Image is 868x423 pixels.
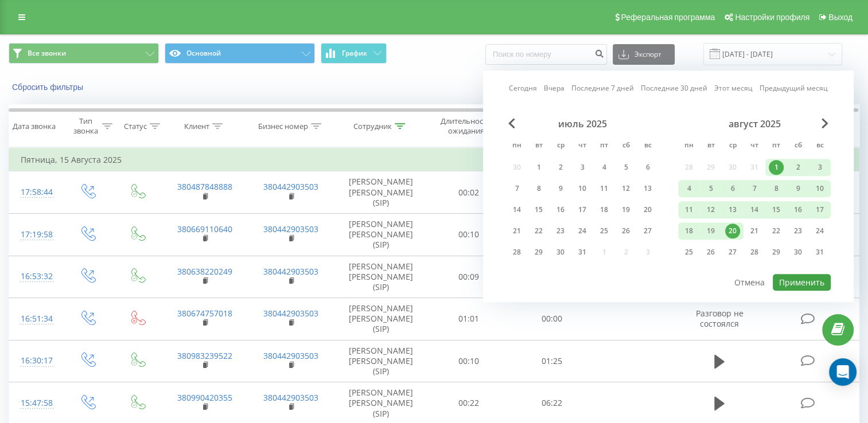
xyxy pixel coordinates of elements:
[571,180,593,197] div: чт 10 июля 2025 г.
[703,181,718,196] div: 5
[791,224,805,238] div: 23
[595,138,613,155] abbr: пятница
[618,160,633,175] div: 5
[787,180,809,197] div: сб 9 авг. 2025 г.
[124,122,147,131] div: Статус
[618,224,633,238] div: 26
[571,201,593,218] div: чт 17 июля 2025 г.
[768,138,785,155] abbr: пятница
[21,308,50,330] div: 16:51:34
[640,181,655,196] div: 13
[9,43,159,64] button: Все звонки
[528,244,550,261] div: вт 29 июля 2025 г.
[678,118,831,130] div: август 2025
[769,160,784,175] div: 1
[575,224,590,238] div: 24
[28,49,66,58] span: Все звонки
[553,181,568,196] div: 9
[177,308,232,319] a: 380674757018
[530,138,547,155] abbr: вторник
[571,159,593,176] div: чт 3 июля 2025 г.
[809,222,831,240] div: вс 24 авг. 2025 г.
[615,222,637,240] div: сб 26 июля 2025 г.
[550,201,571,218] div: ср 16 июля 2025 г.
[177,181,232,192] a: 380487848888
[593,201,615,218] div: пт 18 июля 2025 г.
[553,245,568,260] div: 30
[321,43,387,64] button: График
[682,181,696,196] div: 4
[765,180,787,197] div: пт 8 авг. 2025 г.
[528,159,550,176] div: вт 1 июля 2025 г.
[574,138,591,155] abbr: четверг
[747,224,762,238] div: 21
[9,82,89,92] button: Сбросить фильтры
[747,202,762,217] div: 14
[618,181,633,196] div: 12
[509,224,524,238] div: 21
[550,180,571,197] div: ср 9 июля 2025 г.
[544,83,565,94] a: Вчера
[427,298,511,340] td: 01:01
[787,222,809,240] div: сб 23 авг. 2025 г.
[553,224,568,238] div: 23
[21,392,50,414] div: 15:47:58
[680,138,698,155] abbr: понедельник
[531,224,546,238] div: 22
[700,222,722,240] div: вт 19 авг. 2025 г.
[640,202,655,217] div: 20
[812,224,827,238] div: 24
[811,138,828,155] abbr: воскресенье
[550,244,571,261] div: ср 30 июля 2025 г.
[613,44,675,65] button: Экспорт
[678,222,700,240] div: пн 18 авг. 2025 г.
[678,244,700,261] div: пн 25 авг. 2025 г.
[682,245,696,260] div: 25
[724,138,741,155] abbr: среда
[725,181,740,196] div: 6
[575,181,590,196] div: 10
[695,308,743,329] span: Разговор не состоялся
[485,44,607,65] input: Поиск по номеру
[509,181,524,196] div: 7
[552,138,569,155] abbr: среда
[812,245,827,260] div: 31
[641,83,707,94] a: Последние 30 дней
[640,160,655,175] div: 6
[334,340,427,382] td: [PERSON_NAME] [PERSON_NAME] (SIP)
[353,122,392,131] div: Сотрудник
[744,201,765,218] div: чт 14 авг. 2025 г.
[427,256,511,298] td: 00:09
[791,181,805,196] div: 9
[334,213,427,256] td: [PERSON_NAME] [PERSON_NAME] (SIP)
[509,202,524,217] div: 14
[682,202,696,217] div: 11
[553,160,568,175] div: 2
[744,222,765,240] div: чт 21 авг. 2025 г.
[773,274,831,291] button: Применить
[263,266,318,277] a: 380442903503
[812,202,827,217] div: 17
[765,244,787,261] div: пт 29 авг. 2025 г.
[21,224,50,246] div: 17:19:58
[597,181,612,196] div: 11
[809,201,831,218] div: вс 17 авг. 2025 г.
[615,201,637,218] div: сб 19 июля 2025 г.
[769,245,784,260] div: 29
[571,83,634,94] a: Последние 7 дней
[637,159,659,176] div: вс 6 июля 2025 г.
[9,148,859,171] td: Пятница, 15 Августа 2025
[553,202,568,217] div: 16
[703,245,718,260] div: 26
[787,201,809,218] div: сб 16 авг. 2025 г.
[812,181,827,196] div: 10
[177,392,232,403] a: 380990420355
[637,222,659,240] div: вс 27 июля 2025 г.
[700,201,722,218] div: вт 12 авг. 2025 г.
[791,160,805,175] div: 2
[791,245,805,260] div: 30
[640,224,655,238] div: 27
[258,122,308,131] div: Бизнес номер
[165,43,315,64] button: Основной
[703,224,718,238] div: 19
